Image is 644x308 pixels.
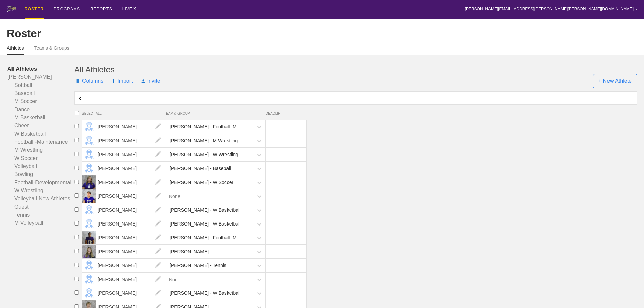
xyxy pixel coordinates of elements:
a: [PERSON_NAME] [7,73,74,81]
span: [PERSON_NAME] [96,134,164,147]
span: SELECT ALL [82,112,164,115]
img: edit.png [151,120,165,134]
span: Invite [140,71,160,91]
a: Football -Maintenance [7,138,74,146]
img: edit.png [151,162,165,175]
div: [PERSON_NAME] [170,245,209,258]
span: [PERSON_NAME] [96,273,164,286]
a: All Athletes [7,65,74,73]
div: [PERSON_NAME] - Football -Maintenance [170,121,243,133]
div: Roster [7,27,637,40]
span: DEADLIFT [266,112,303,115]
a: [PERSON_NAME] [96,151,164,157]
a: Football-Developmental [7,179,74,187]
a: [PERSON_NAME] [96,290,164,296]
input: Search by name... [74,91,637,105]
a: [PERSON_NAME] [96,262,164,268]
span: Columns [74,71,103,91]
a: Dance [7,105,74,114]
a: [PERSON_NAME] [96,221,164,227]
span: [PERSON_NAME] [96,231,164,244]
img: edit.png [151,245,165,258]
span: [PERSON_NAME] [96,175,164,189]
a: M Basketball [7,114,74,122]
div: [PERSON_NAME] - W Basketball [170,287,240,300]
a: Baseball [7,89,74,97]
div: All Athletes [74,65,637,74]
span: [PERSON_NAME] [96,259,164,272]
div: [PERSON_NAME] - Football -Maintenance [170,232,243,244]
img: edit.png [151,189,165,203]
a: W Wrestling [7,187,74,195]
a: Teams & Groups [34,45,69,54]
span: Import [111,71,133,91]
span: [PERSON_NAME] [96,120,164,134]
a: [PERSON_NAME] [96,124,164,129]
a: [PERSON_NAME] [96,165,164,171]
a: [PERSON_NAME] [96,138,164,143]
span: [PERSON_NAME] [96,245,164,258]
a: W Basketball [7,130,74,138]
div: [PERSON_NAME] - Tennis [170,259,226,272]
img: edit.png [151,134,165,147]
div: [PERSON_NAME] - W Wrestling [170,148,238,161]
a: Tennis [7,211,74,219]
div: [PERSON_NAME] - M Wrestling [170,135,238,147]
a: Volleyball [7,162,74,170]
span: [PERSON_NAME] [96,189,164,203]
a: W Soccer [7,154,74,162]
a: M Volleyball [7,219,74,227]
span: [PERSON_NAME] [96,286,164,300]
a: [PERSON_NAME] [96,207,164,213]
a: [PERSON_NAME] [96,248,164,254]
span: TEAM & GROUP [164,112,266,115]
div: [PERSON_NAME] - Baseball [170,162,231,175]
div: ▼ [635,7,637,11]
a: [PERSON_NAME] [96,179,164,185]
a: Guest [7,203,74,211]
span: [PERSON_NAME] [96,162,164,175]
img: edit.png [151,273,165,286]
span: [PERSON_NAME] [96,217,164,231]
img: edit.png [151,175,165,189]
a: Athletes [7,45,24,55]
a: [PERSON_NAME] [96,276,164,282]
a: Bowling [7,170,74,179]
div: [PERSON_NAME] - W Basketball [170,204,240,216]
img: edit.png [151,286,165,300]
img: edit.png [151,203,165,217]
span: + New Athlete [593,74,637,88]
span: [PERSON_NAME] [96,148,164,161]
span: [PERSON_NAME] [96,203,164,217]
div: [PERSON_NAME] - W Soccer [170,176,233,189]
a: M Soccer [7,97,74,105]
img: logo [7,6,16,12]
img: edit.png [151,217,165,231]
div: None [169,273,180,286]
img: edit.png [151,148,165,161]
img: edit.png [151,259,165,272]
img: edit.png [151,231,165,244]
div: [PERSON_NAME] - W Basketball [170,218,240,230]
a: M Wrestling [7,146,74,154]
div: None [169,190,180,203]
iframe: Chat Widget [522,230,644,308]
a: [PERSON_NAME] [96,193,164,199]
a: Volleyball New Athletes [7,195,74,203]
a: Softball [7,81,74,89]
a: [PERSON_NAME] [96,235,164,240]
a: Cheer [7,122,74,130]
